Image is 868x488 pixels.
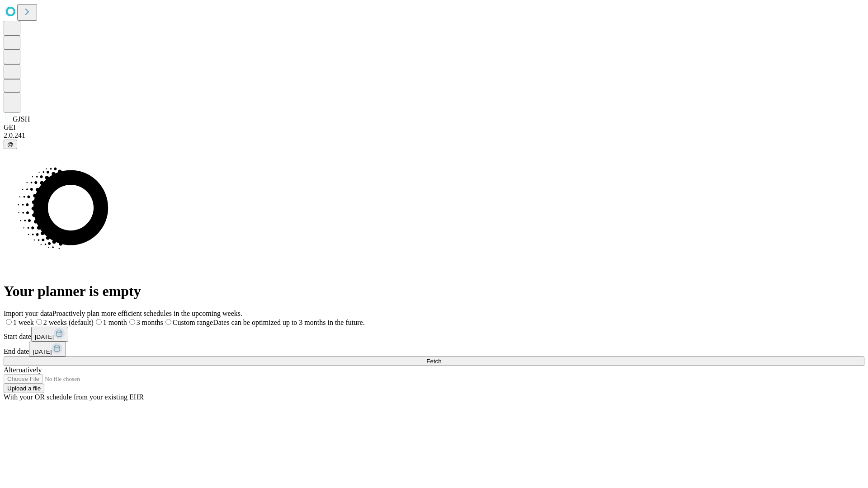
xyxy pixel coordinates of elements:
span: [DATE] [33,348,52,355]
span: Import your data [4,310,52,317]
span: 3 months [137,319,163,326]
span: Custom range [173,319,213,326]
span: With your OR schedule from your existing EHR [4,393,144,401]
button: Upload a file [4,384,44,393]
h1: Your planner is empty [4,283,864,300]
button: Fetch [4,357,864,366]
input: 1 month [96,319,102,325]
span: Dates can be optimized up to 3 months in the future. [213,319,364,326]
span: Alternatively [4,366,42,374]
span: @ [7,141,14,148]
button: @ [4,140,17,149]
div: End date [4,342,864,357]
span: [DATE] [35,333,54,340]
button: [DATE] [29,342,66,357]
span: 2 weeks (default) [43,319,94,326]
span: Proactively plan more efficient schedules in the upcoming weeks. [52,310,242,317]
div: Start date [4,327,864,342]
div: GEI [4,123,864,131]
button: [DATE] [31,327,68,342]
span: GJSH [13,115,30,123]
input: 2 weeks (default) [36,319,42,325]
span: 1 month [103,319,127,326]
div: 2.0.241 [4,131,864,140]
input: 3 months [129,319,135,325]
input: Custom rangeDates can be optimized up to 3 months in the future. [165,319,171,325]
span: Fetch [426,358,441,365]
input: 1 week [6,319,12,325]
span: 1 week [13,319,34,326]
